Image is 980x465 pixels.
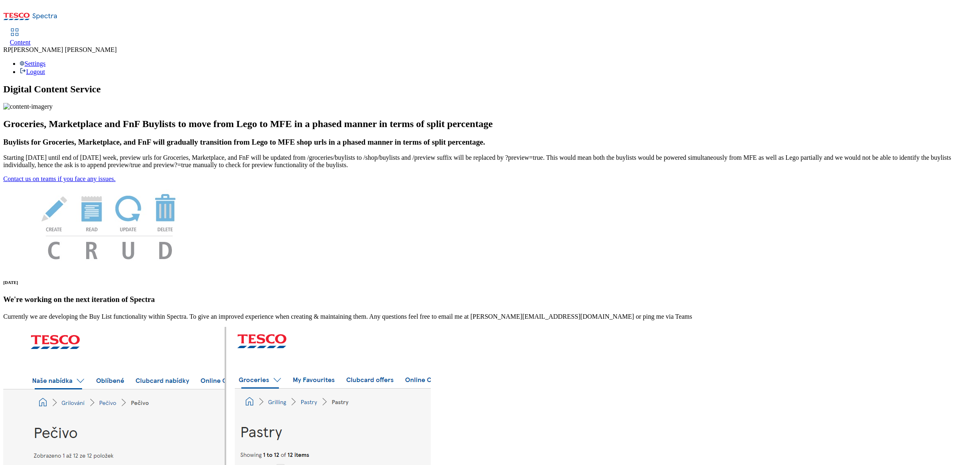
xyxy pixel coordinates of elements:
[3,183,216,268] img: News Image
[3,138,977,147] h3: Buylists for Groceries, Marketplace, and FnF will gradually transition from Lego to MFE shop urls...
[3,103,53,110] img: content-imagery
[11,46,117,53] span: [PERSON_NAME] [PERSON_NAME]
[20,60,46,67] a: Settings
[20,68,45,75] a: Logout
[3,295,977,304] h3: We're working on the next iteration of Spectra
[3,46,11,53] span: RP
[10,29,31,46] a: Content
[3,154,977,169] p: Starting [DATE] until end of [DATE] week, preview urls for Groceries, Marketplace, and FnF will b...
[10,39,31,46] span: Content
[3,118,977,130] h2: Groceries, Marketplace and FnF Buylists to move from Lego to MFE in a phased manner in terms of s...
[3,175,116,182] a: Contact us on teams if you face any issues.
[3,280,977,285] h6: [DATE]
[3,313,977,320] p: Currently we are developing the Buy List functionality within Spectra. To give an improved experi...
[3,84,977,95] h1: Digital Content Service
